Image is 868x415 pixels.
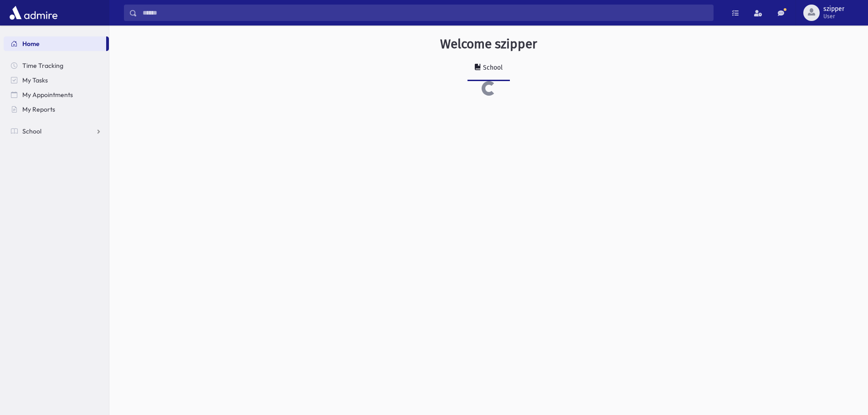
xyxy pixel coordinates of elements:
[481,64,503,72] div: School
[4,58,109,73] a: Time Tracking
[823,5,844,13] span: szipper
[22,61,63,70] span: Time Tracking
[467,56,510,81] a: School
[4,36,106,51] a: Home
[22,91,73,99] span: My Appointments
[22,105,55,113] span: My Reports
[4,87,109,102] a: My Appointments
[4,102,109,117] a: My Reports
[22,127,41,135] span: School
[7,4,60,22] img: AdmirePro
[823,13,844,20] span: User
[22,40,40,48] span: Home
[440,36,537,52] h3: Welcome szipper
[4,124,109,138] a: School
[137,5,713,21] input: Search
[4,73,109,87] a: My Tasks
[22,76,48,84] span: My Tasks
